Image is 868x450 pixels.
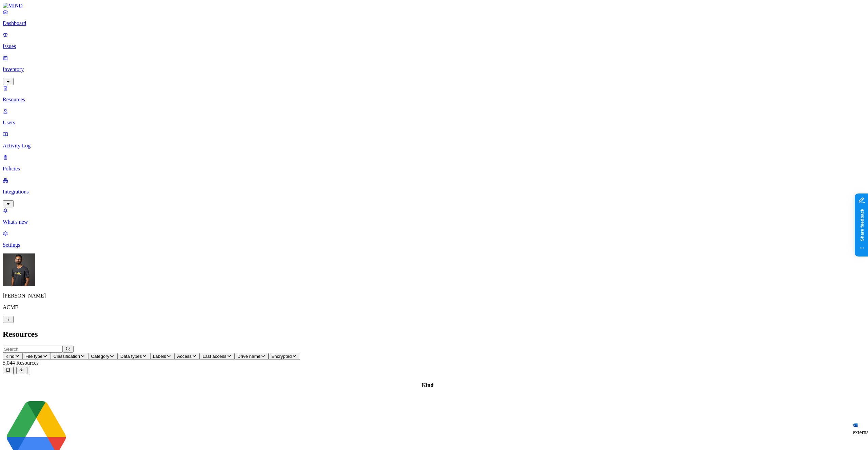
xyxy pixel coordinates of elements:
[237,354,260,359] span: Drive name
[3,97,865,103] p: Resources
[177,354,192,359] span: Access
[3,143,865,149] p: Activity Log
[202,354,226,359] span: Last access
[3,3,23,9] img: MIND
[3,330,865,339] h2: Resources
[3,242,865,248] p: Settings
[3,360,39,366] span: 5,044 Resources
[54,354,80,359] span: Classification
[3,120,865,126] p: Users
[3,219,865,225] p: What's new
[3,293,865,299] p: [PERSON_NAME]
[3,189,865,195] p: Integrations
[3,253,35,286] img: Amit Cohen
[3,43,865,49] p: Issues
[853,423,858,428] img: microsoft-word
[4,382,851,388] div: Kind
[120,354,142,359] span: Data types
[3,346,63,353] input: Search
[3,66,865,73] p: Inventory
[5,354,15,359] span: Kind
[153,354,166,359] span: Labels
[91,354,109,359] span: Category
[271,354,292,359] span: Encrypted
[3,20,865,26] p: Dashboard
[25,354,42,359] span: File type
[3,166,865,172] p: Policies
[3,304,865,310] p: ACME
